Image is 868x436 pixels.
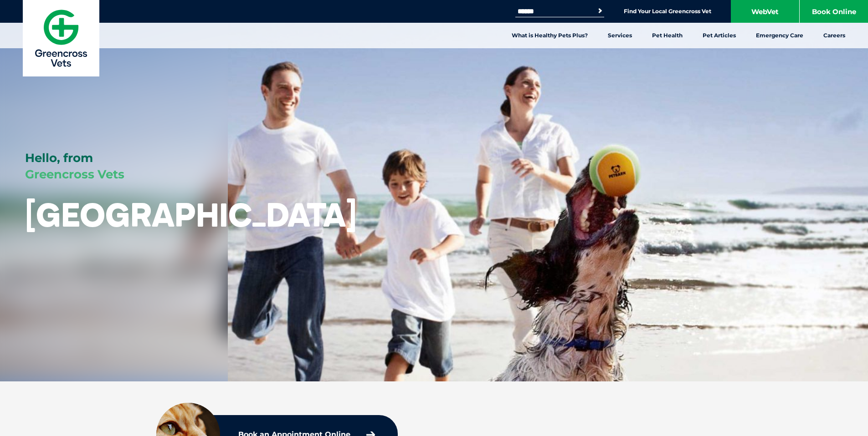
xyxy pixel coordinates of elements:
[813,23,855,48] a: Careers
[624,8,711,15] a: Find Your Local Greencross Vet
[502,23,598,48] a: What is Healthy Pets Plus?
[25,197,357,233] h1: [GEOGRAPHIC_DATA]
[693,23,746,48] a: Pet Articles
[25,167,124,182] span: Greencross Vets
[25,151,93,165] span: Hello, from
[598,23,642,48] a: Services
[746,23,813,48] a: Emergency Care
[596,6,605,15] button: Search
[642,23,693,48] a: Pet Health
